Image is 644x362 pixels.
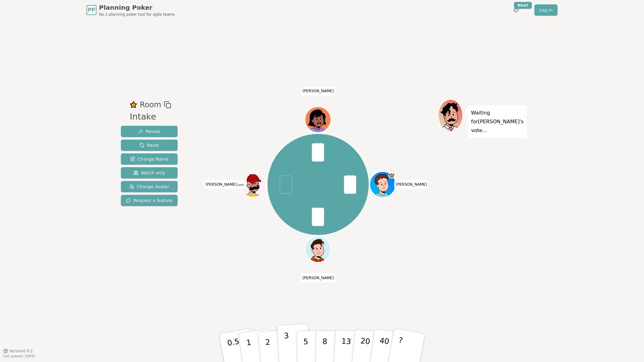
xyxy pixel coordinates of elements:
span: Room [140,99,161,110]
div: New! [514,2,532,9]
span: Click to change your name [394,180,428,189]
a: Log in [534,4,558,16]
span: Request a feature [126,197,173,204]
span: Change Name [130,156,169,162]
button: Change Name [121,153,178,165]
button: Click to change your avatar [241,172,266,197]
p: Waiting for [PERSON_NAME] 's vote... [471,109,524,135]
span: Version 0.9.2 [9,349,33,354]
button: Version0.9.2 [3,349,33,354]
span: Click to change your name [301,87,335,95]
button: Watch only [121,167,178,178]
div: Intake [130,110,171,123]
button: Remove as favourite [130,99,137,110]
span: Planning Poker [99,3,175,12]
button: New! [511,4,522,16]
span: (you) [237,184,244,186]
span: Change Avatar [129,184,169,190]
span: Watch only [133,170,165,176]
button: Reveal [121,126,178,137]
button: Reset [121,140,178,151]
span: PP [88,6,95,14]
span: No.1 planning poker tool for agile teams [99,12,175,17]
span: Last updated: [DATE] [3,354,35,358]
span: Click to change your name [204,180,246,189]
button: Change Avatar [121,181,178,192]
span: Click to change your name [301,274,335,282]
span: Reset [139,142,159,148]
span: Alex is the host [388,172,395,179]
button: Request a feature [121,195,178,206]
a: PPPlanning PokerNo.1 planning poker tool for agile teams [86,3,175,17]
span: Reveal [138,128,160,135]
